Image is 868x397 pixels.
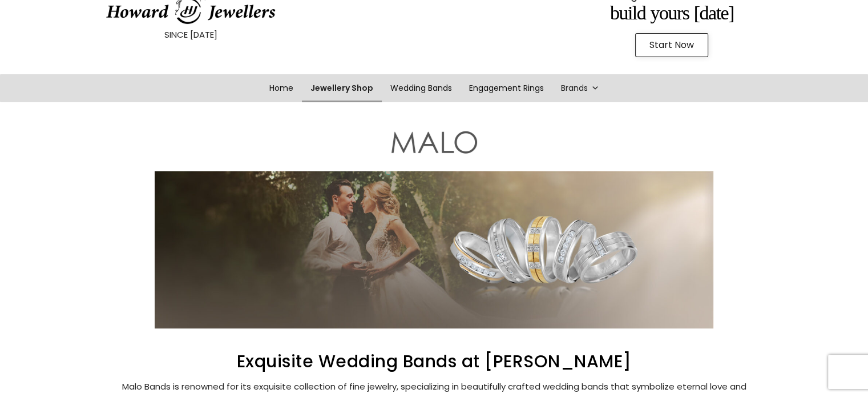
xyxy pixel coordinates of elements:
[261,74,302,102] a: Home
[649,41,694,50] span: Start Now
[552,74,608,102] a: Brands
[302,74,382,102] a: Jewellery Shop
[98,350,771,372] h3: Exquisite Wedding Bands at [PERSON_NAME]
[610,2,734,23] span: Build Yours [DATE]
[461,74,552,102] a: Engagement Rings
[382,74,461,102] a: Wedding Bands
[635,33,708,57] a: Start Now
[29,27,353,42] p: SINCE [DATE]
